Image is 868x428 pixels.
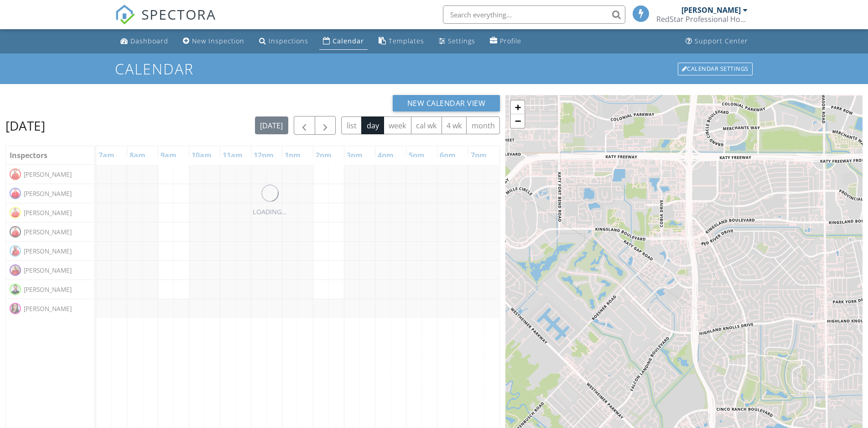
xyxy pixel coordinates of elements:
h2: [DATE] [5,116,45,135]
a: 7pm [468,148,489,163]
img: bd50179cbe224d8fbb57ac7115055d8a.jpeg [10,169,21,180]
a: 9am [158,148,179,163]
div: Calendar [333,37,364,45]
a: Company Profile [486,33,525,50]
button: week [384,116,411,134]
img: The Best Home Inspection Software - Spectora [115,5,135,25]
a: Inspections [255,33,312,50]
div: Templates [389,37,424,45]
div: Calendar Settings [678,63,753,75]
div: Profile [500,37,521,45]
span: [PERSON_NAME] [22,227,73,237]
img: fe064295285d4cf68231f3371ff98b7e.jpeg [10,245,21,257]
h1: Calendar [115,61,754,77]
span: [PERSON_NAME] [22,285,73,294]
img: 0703ed6c40cd4054a484e7bc859583a9.jpeg [10,226,21,238]
a: Support Center [682,33,752,50]
span: [PERSON_NAME] [22,247,73,256]
input: Search everything... [443,5,625,24]
a: Dashboard [117,33,172,50]
div: Support Center [695,37,748,45]
a: 7am [96,148,117,163]
a: Zoom in [511,100,525,114]
a: 5pm [406,148,427,163]
span: Inspectors [10,150,47,160]
a: 11am [220,148,245,163]
img: redstar_photo_copy.jpeg [10,284,21,295]
div: LOADING... [253,207,287,217]
span: [PERSON_NAME] [22,208,73,217]
span: [PERSON_NAME] [22,189,73,198]
a: Zoom out [511,114,525,128]
img: 0bb69521658f43df87d48accff9a2cd6.jpeg [10,207,21,218]
button: cal wk [411,116,442,134]
div: [PERSON_NAME] [681,5,741,15]
a: Calendar [319,33,368,50]
a: 6pm [437,148,458,163]
a: 1pm [282,148,303,163]
a: 2pm [313,148,334,163]
a: Templates [375,33,428,50]
div: Dashboard [130,37,168,45]
a: 10am [189,148,214,163]
a: SPECTORA [115,12,216,32]
button: Next day [315,116,336,135]
img: img_6526.jpeg [10,264,21,276]
img: 3afbe1c090da473eabf25b9f2cf3d9e6.jpeg [10,188,21,199]
button: month [466,116,500,134]
div: RedStar Professional Home Inspection, Inc [656,15,748,24]
button: list [341,116,362,134]
a: 4pm [375,148,396,163]
a: 12pm [251,148,276,163]
span: [PERSON_NAME] [22,170,73,179]
div: Settings [448,37,475,45]
a: 8am [127,148,148,163]
div: New Inspection [192,37,244,45]
a: New Inspection [179,33,248,50]
button: [DATE] [255,116,288,134]
a: Settings [435,33,479,50]
a: Calendar Settings [677,62,754,76]
button: New Calendar View [393,95,500,111]
button: day [361,116,384,134]
span: [PERSON_NAME] [22,266,73,275]
div: Inspections [269,37,308,45]
button: 4 wk [442,116,467,134]
a: 3pm [344,148,365,163]
span: [PERSON_NAME] [22,304,73,313]
span: SPECTORA [141,5,216,24]
button: Previous day [294,116,315,135]
img: img_3096.jpeg [10,303,21,314]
